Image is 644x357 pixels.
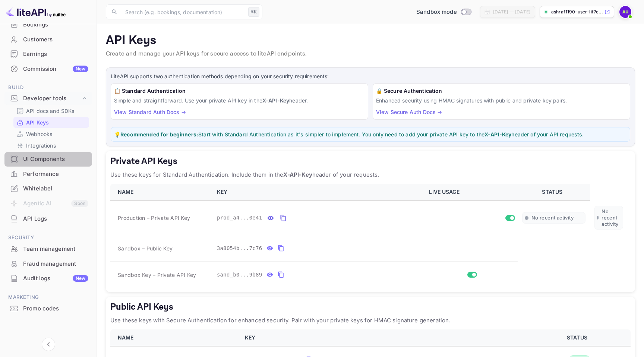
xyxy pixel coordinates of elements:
[13,140,89,151] div: Integrations
[110,184,212,200] th: NAME
[4,301,92,315] a: Promo codes
[23,155,88,164] div: UI Components
[217,214,262,222] span: prod_a4...0e41
[518,184,590,200] th: STATUS
[120,131,198,138] strong: Recommended for beginners:
[217,244,262,252] span: 3a8054b...7c76
[619,6,631,18] img: Ashraf1190 User
[283,171,312,178] strong: X-API-Key
[4,18,92,32] div: Bookings
[4,32,92,46] a: Customers
[23,65,88,73] div: Commission
[6,6,66,18] img: LiteAPI logo
[4,212,92,226] div: API Logs
[106,33,635,48] p: API Keys
[73,66,88,72] div: New
[23,245,88,253] div: Team management
[4,242,92,256] div: Team management
[110,329,240,346] th: NAME
[531,215,574,221] span: No recent activity
[23,304,88,313] div: Promo codes
[118,214,190,222] span: Production – Private API Key
[110,170,631,179] p: Use these keys for Standard Authentication. Include them in the header of your requests.
[602,208,621,227] span: No recent activity
[262,97,289,104] strong: X-API-Key
[484,131,511,138] strong: X-API-Key
[26,119,49,126] p: API Keys
[493,9,530,15] div: [DATE] — [DATE]
[248,7,259,17] div: ⌘K
[42,338,55,351] button: Collapse navigation
[73,275,88,282] div: New
[4,301,92,316] div: Promo codes
[16,130,86,138] a: Webhooks
[4,18,92,31] a: Bookings
[23,274,88,283] div: Audit logs
[217,271,262,279] span: sand_b0...9b89
[121,4,245,19] input: Search (e.g. bookings, documentation)
[4,242,92,256] a: Team management
[376,87,627,95] h6: 🔒 Secure Authentication
[114,109,186,115] a: View Standard Auth Docs →
[16,107,86,115] a: API docs and SDKs
[23,94,81,103] div: Developer tools
[413,8,474,16] div: Switch to Production mode
[4,181,92,196] div: Whitelabel
[4,92,92,105] div: Developer tools
[118,272,196,278] span: Sandbox Key – Private API Key
[23,215,88,223] div: API Logs
[240,329,527,346] th: KEY
[4,167,92,181] div: Performance
[111,72,630,80] p: LiteAPI supports two authentication methods depending on your security requirements:
[4,257,92,271] a: Fraud management
[23,35,88,44] div: Customers
[23,20,88,29] div: Bookings
[114,130,627,138] p: 💡 Start with Standard Authentication as it's simpler to implement. You only need to add your priv...
[23,184,88,193] div: Whitelabel
[4,47,92,61] div: Earnings
[26,142,56,149] p: Integrations
[527,329,631,346] th: STATUS
[4,47,92,61] a: Earnings
[4,167,92,181] a: Performance
[4,257,92,271] div: Fraud management
[4,32,92,47] div: Customers
[424,184,517,200] th: LIVE USAGE
[16,119,86,126] a: API Keys
[110,301,631,313] h5: Public API Keys
[110,184,631,288] table: private api keys table
[26,130,52,138] p: Webhooks
[4,62,92,76] div: CommissionNew
[26,107,75,115] p: API docs and SDKs
[4,152,92,166] a: UI Components
[114,87,365,95] h6: 📋 Standard Authentication
[23,260,88,268] div: Fraud management
[376,109,442,115] a: View Secure Auth Docs →
[16,142,86,149] a: Integrations
[13,129,89,139] div: Webhooks
[114,97,365,104] p: Simple and straightforward. Use your private API key in the header.
[416,8,457,16] span: Sandbox mode
[23,170,88,178] div: Performance
[118,244,173,252] span: Sandbox – Public Key
[4,271,92,285] a: Audit logsNew
[212,184,425,200] th: KEY
[4,62,92,76] a: CommissionNew
[4,234,92,242] span: Security
[106,50,635,59] p: Create and manage your API keys for secure access to liteAPI endpoints.
[376,97,627,104] p: Enhanced security using HMAC signatures with public and private key pairs.
[4,83,92,92] span: Build
[4,293,92,301] span: Marketing
[4,271,92,286] div: Audit logsNew
[4,152,92,167] div: UI Components
[551,9,603,15] p: ashraf1190-user-lif7c....
[4,181,92,195] a: Whitelabel
[23,50,88,59] div: Earnings
[110,316,631,325] p: Use these keys with Secure Authentication for enhanced security. Pair with your private keys for ...
[13,117,89,128] div: API Keys
[13,105,89,116] div: API docs and SDKs
[4,212,92,225] a: API Logs
[110,155,631,167] h5: Private API Keys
